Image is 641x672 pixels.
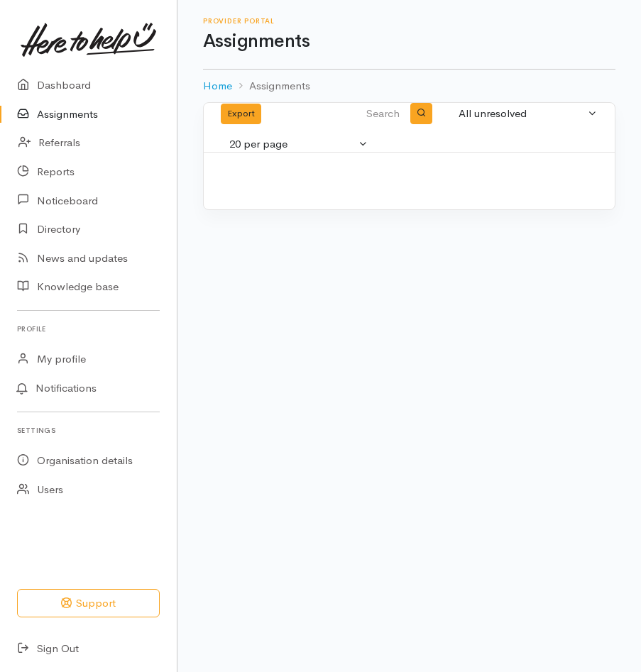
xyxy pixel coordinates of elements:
[203,17,615,25] h6: Provider Portal
[203,70,615,103] nav: breadcrumb
[17,421,160,440] h6: Settings
[221,104,261,124] button: Export
[459,106,585,122] div: All unresolved
[450,100,606,128] button: All unresolved
[17,319,160,338] h6: Profile
[203,31,615,52] h1: Assignments
[336,97,403,131] input: Search
[17,589,160,618] button: Support
[229,136,356,153] div: 20 per page
[232,78,310,94] li: Assignments
[221,131,377,158] button: 20 per page
[203,78,232,94] a: Home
